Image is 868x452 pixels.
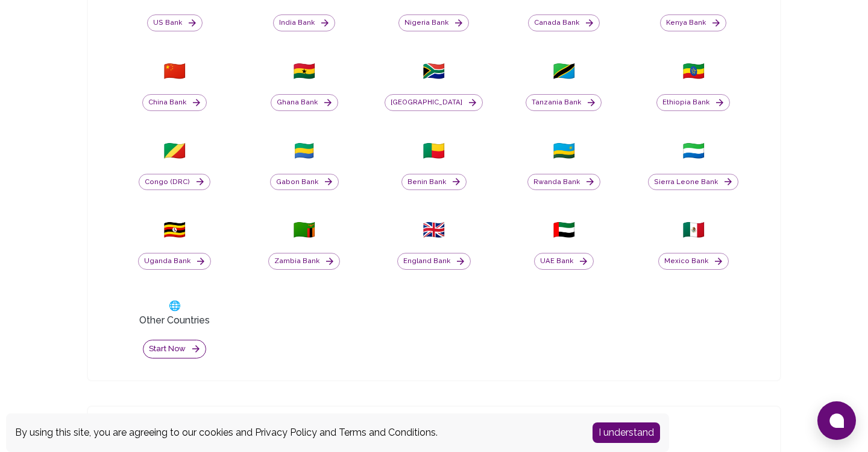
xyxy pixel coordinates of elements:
button: Kenya Bank [660,14,726,31]
span: 🇬🇭 [293,60,315,82]
span: 🇨🇳 [163,60,186,82]
button: Benin Bank [401,174,467,191]
button: Tanzania Bank [526,94,602,111]
span: 🇿🇲 [293,219,315,241]
button: US Bank [147,14,203,31]
button: Open chat window [817,401,856,440]
h3: Other Countries [139,313,210,328]
button: Canada Bank [528,14,600,31]
span: 🇬🇧 [423,219,445,241]
button: Zambia Bank [268,253,340,270]
button: Mexico Bank [658,253,729,270]
button: Sierra Leone Bank [648,174,738,191]
span: 🇨🇬 [163,140,186,162]
span: 🇿🇦 [423,60,445,82]
button: England Bank [397,253,471,270]
span: 🇧🇯 [423,140,445,162]
button: India Bank [273,14,335,31]
button: Ethiopia Bank [656,94,730,111]
button: UAE Bank [534,253,594,270]
div: By using this site, you are agreeing to our cookies and and . [15,425,574,440]
button: Nigeria Bank [398,14,469,31]
button: Rwanda Bank [527,174,600,191]
button: Congo (DRC) [139,174,210,191]
span: 🇸🇱 [682,140,705,162]
span: 🇺🇬 [163,219,186,241]
span: 🌐 [169,299,181,313]
span: 🇹🇿 [553,60,575,82]
button: [GEOGRAPHIC_DATA] [385,94,483,111]
span: 🇲🇽 [682,219,705,241]
span: 🇷🇼 [553,140,575,162]
button: Start now [143,340,206,358]
span: 🇬🇦 [293,140,315,162]
button: China Bank [142,94,207,111]
a: Privacy Policy [255,427,317,438]
button: Uganda Bank [138,253,211,270]
button: Gabon Bank [270,174,339,191]
button: Ghana Bank [271,94,338,111]
button: Accept cookies [593,422,660,443]
span: 🇪🇹 [682,60,705,82]
span: 🇦🇪 [553,219,575,241]
a: Terms and Conditions [339,427,436,438]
